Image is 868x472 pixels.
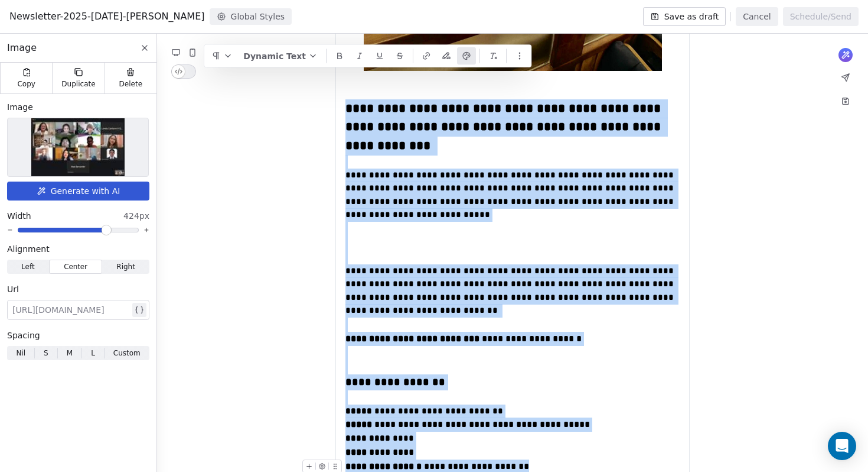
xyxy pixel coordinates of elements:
[119,79,143,89] span: Delete
[7,329,40,341] span: Spacing
[31,118,125,176] img: Selected image
[7,182,149,201] button: Generate with AI
[44,348,48,358] span: S
[828,432,856,460] div: Open Intercom Messenger
[67,348,73,358] span: M
[61,79,95,89] span: Duplicate
[91,348,95,358] span: L
[123,210,149,222] span: 424px
[113,348,141,358] span: Custom
[210,8,292,25] button: Global Styles
[7,41,37,55] span: Image
[16,348,25,358] span: Nil
[21,261,35,272] span: Left
[239,47,322,65] button: Dynamic Text
[7,243,50,255] span: Alignment
[736,7,778,26] button: Cancel
[9,9,205,24] span: Newsletter-2025-[DATE]-[PERSON_NAME]
[7,283,19,295] span: Url
[7,210,31,222] span: Width
[643,7,726,26] button: Save as draft
[7,101,33,113] span: Image
[783,7,859,26] button: Schedule/Send
[17,79,35,89] span: Copy
[116,261,135,272] span: Right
